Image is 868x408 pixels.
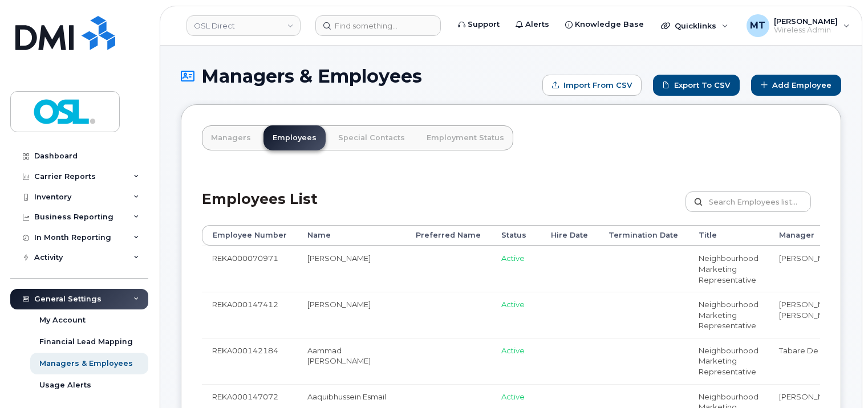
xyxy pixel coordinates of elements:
[501,346,525,355] span: Active
[779,299,867,310] li: [PERSON_NAME]
[688,225,769,246] th: Title
[501,392,525,401] span: Active
[202,225,297,246] th: Employee Number
[598,225,688,246] th: Termination Date
[501,300,525,309] span: Active
[688,338,769,384] td: Neighbourhood Marketing Representative
[202,292,297,338] td: REKA000147412
[779,391,867,402] li: [PERSON_NAME]
[501,254,525,263] span: Active
[202,191,318,225] h2: Employees List
[297,292,405,338] td: [PERSON_NAME]
[405,225,491,246] th: Preferred Name
[542,75,642,96] form: Import from CSV
[751,75,841,96] a: Add Employee
[653,75,740,96] a: Export to CSV
[688,292,769,338] td: Neighbourhood Marketing Representative
[297,225,405,246] th: Name
[202,338,297,384] td: REKA000142184
[541,225,598,246] th: Hire Date
[779,345,867,356] li: Tabare De Los Santos
[297,246,405,292] td: [PERSON_NAME]
[688,246,769,292] td: Neighbourhood Marketing Representative
[779,253,867,264] li: [PERSON_NAME]
[417,125,513,150] a: Employment Status
[181,66,537,86] h1: Managers & Employees
[263,125,326,150] a: Employees
[329,125,414,150] a: Special Contacts
[491,225,541,246] th: Status
[297,338,405,384] td: Aammad [PERSON_NAME]
[779,310,867,321] li: [PERSON_NAME]
[202,246,297,292] td: REKA000070971
[202,125,260,150] a: Managers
